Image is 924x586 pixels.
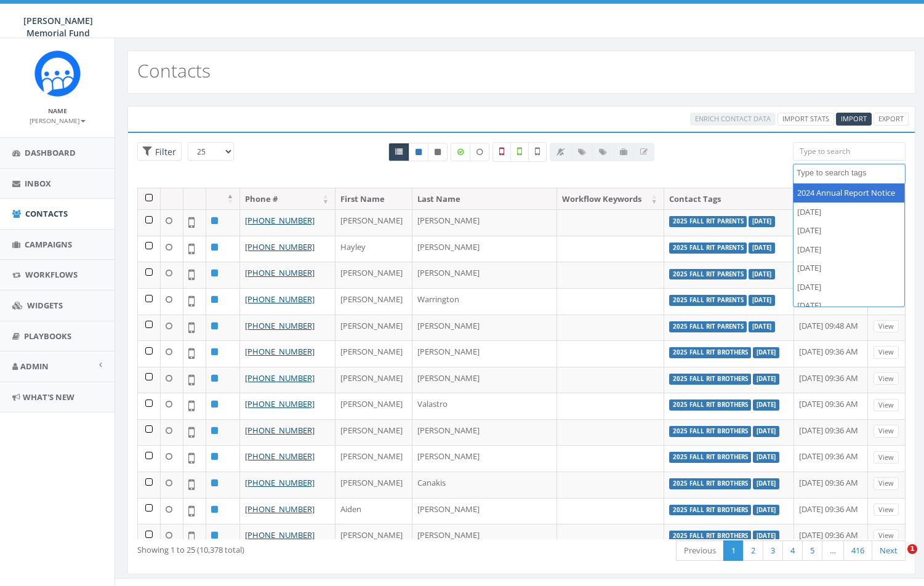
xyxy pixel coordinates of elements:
[793,203,905,222] li: [DATE]
[25,208,68,219] span: Contacts
[874,451,899,464] a: View
[335,236,412,262] td: Hayley
[412,445,557,472] td: [PERSON_NAME]
[793,296,905,315] li: [DATE]
[874,504,899,516] a: View
[245,372,315,383] a: [PHONE_NUMBER]
[797,167,905,179] textarea: Search
[412,236,557,262] td: [PERSON_NAME]
[335,340,412,367] td: [PERSON_NAME]
[137,142,182,161] span: Advance Filter
[335,262,412,288] td: [PERSON_NAME]
[470,143,489,161] label: Data not Enriched
[335,188,412,210] th: First Name
[245,477,315,488] a: [PHONE_NUMBER]
[874,399,899,412] a: View
[794,524,868,550] td: [DATE] 09:36 AM
[753,399,779,411] label: [DATE]
[412,288,557,315] td: Warrington
[669,452,752,463] label: 2025 Fall RIT brothers
[412,393,557,419] td: Valastro
[753,374,779,385] label: [DATE]
[763,540,783,561] a: 3
[794,393,868,419] td: [DATE] 09:36 AM
[793,259,905,278] li: [DATE]
[872,540,906,561] a: Next
[412,262,557,288] td: [PERSON_NAME]
[907,544,917,554] span: 1
[510,142,529,162] label: Validated
[335,419,412,446] td: [PERSON_NAME]
[794,340,868,367] td: [DATE] 09:36 AM
[245,451,315,462] a: [PHONE_NUMBER]
[793,142,906,161] input: Type to search
[25,239,72,250] span: Campaigns
[34,50,81,97] img: Rally_Corp_Icon.png
[874,320,899,333] a: View
[669,295,747,306] label: 2025 Fall RIT parents
[753,531,779,542] label: [DATE]
[412,472,557,498] td: Canakis
[882,544,912,574] iframe: Intercom live chat
[412,367,557,393] td: [PERSON_NAME]
[669,374,752,385] label: 2025 Fall RIT brothers
[836,113,872,126] a: Import
[25,178,51,189] span: Inbox
[874,113,909,126] a: Export
[753,452,779,463] label: [DATE]
[245,504,315,515] a: [PHONE_NUMBER]
[528,142,547,162] label: Not Validated
[335,209,412,236] td: [PERSON_NAME]
[874,372,899,385] a: View
[24,331,71,342] span: Playbooks
[27,300,63,311] span: Widgets
[335,315,412,341] td: [PERSON_NAME]
[753,426,779,437] label: [DATE]
[245,529,315,540] a: [PHONE_NUMBER]
[335,393,412,419] td: [PERSON_NAME]
[48,106,67,115] small: Name
[802,540,822,561] a: 5
[874,425,899,438] a: View
[793,183,905,203] li: 2024 Annual Report Notice
[335,524,412,550] td: [PERSON_NAME]
[492,142,511,162] label: Not a Mobile
[669,321,747,332] label: 2025 Fall RIT parents
[794,472,868,498] td: [DATE] 09:36 AM
[335,367,412,393] td: [PERSON_NAME]
[412,498,557,524] td: [PERSON_NAME]
[451,143,470,161] label: Data Enriched
[669,531,752,542] label: 2025 Fall RIT brothers
[137,539,447,556] div: Showing 1 to 25 (10,378 total)
[25,269,78,280] span: Workflows
[20,361,49,372] span: Admin
[669,399,752,411] label: 2025 Fall RIT brothers
[416,148,422,156] i: This phone number is subscribed and will receive texts.
[753,478,779,489] label: [DATE]
[874,477,899,490] a: View
[794,315,868,341] td: [DATE] 09:48 AM
[843,540,872,561] a: 416
[23,15,93,39] span: [PERSON_NAME] Memorial Fund
[245,398,315,409] a: [PHONE_NUMBER]
[841,114,867,123] span: CSV files only
[793,240,905,259] li: [DATE]
[794,498,868,524] td: [DATE] 09:36 AM
[557,188,664,210] th: Workflow Keywords: activate to sort column ascending
[25,147,76,158] span: Dashboard
[335,498,412,524] td: Aiden
[245,425,315,436] a: [PHONE_NUMBER]
[30,116,86,125] small: [PERSON_NAME]
[794,419,868,446] td: [DATE] 09:36 AM
[874,529,899,542] a: View
[428,143,448,161] a: Opted Out
[669,426,752,437] label: 2025 Fall RIT brothers
[794,445,868,472] td: [DATE] 09:36 AM
[30,114,86,126] a: [PERSON_NAME]
[412,188,557,210] th: Last Name
[841,114,867,123] span: Import
[782,540,803,561] a: 4
[753,505,779,516] label: [DATE]
[749,295,775,306] label: [DATE]
[435,148,441,156] i: This phone number is unsubscribed and has opted-out of all texts.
